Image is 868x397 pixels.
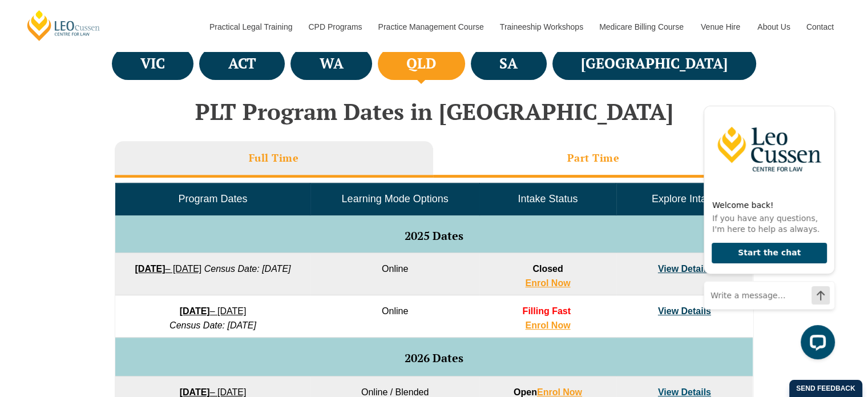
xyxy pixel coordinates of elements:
h4: QLD [406,54,436,73]
a: Traineeship Workshops [491,2,591,51]
a: Venue Hire [692,2,749,51]
strong: Open [514,387,582,397]
span: 2025 Dates [405,228,463,243]
a: View Details [658,306,711,316]
em: Census Date: [DATE] [169,320,256,330]
a: [DATE]– [DATE] [135,264,201,274]
strong: [DATE] [180,306,210,316]
h4: [GEOGRAPHIC_DATA] [581,54,728,73]
h4: SA [499,54,518,73]
h2: PLT Program Dates in [GEOGRAPHIC_DATA] [109,99,760,124]
em: Census Date: [DATE] [204,264,291,274]
h4: ACT [228,54,256,73]
strong: [DATE] [135,264,165,274]
span: Closed [532,264,563,274]
a: Medicare Billing Course [591,2,692,51]
span: Filling Fast [522,306,570,316]
h4: VIC [140,54,165,73]
a: [PERSON_NAME] Centre for Law [26,9,102,42]
span: Explore Intake [652,193,717,204]
span: Program Dates [178,193,247,204]
td: Online [310,253,479,295]
a: About Us [749,2,798,51]
a: CPD Programs [300,2,369,51]
strong: [DATE] [180,387,210,397]
td: Online [310,295,479,338]
iframe: LiveChat chat widget [695,85,839,368]
h3: Part Time [567,151,620,165]
span: 2026 Dates [405,350,463,366]
h3: Full Time [249,151,299,165]
a: [DATE]– [DATE] [180,306,247,316]
a: Enrol Now [525,278,570,288]
a: View Details [658,264,711,274]
a: [DATE]– [DATE] [180,387,247,397]
span: Intake Status [518,193,578,204]
a: View Details [658,387,711,397]
a: Practical Legal Training [201,2,300,51]
h4: WA [320,54,344,73]
a: Practice Management Course [370,2,491,51]
a: Enrol Now [525,320,570,330]
a: Enrol Now [537,387,582,397]
a: Contact [798,2,842,51]
span: Learning Mode Options [342,193,449,204]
